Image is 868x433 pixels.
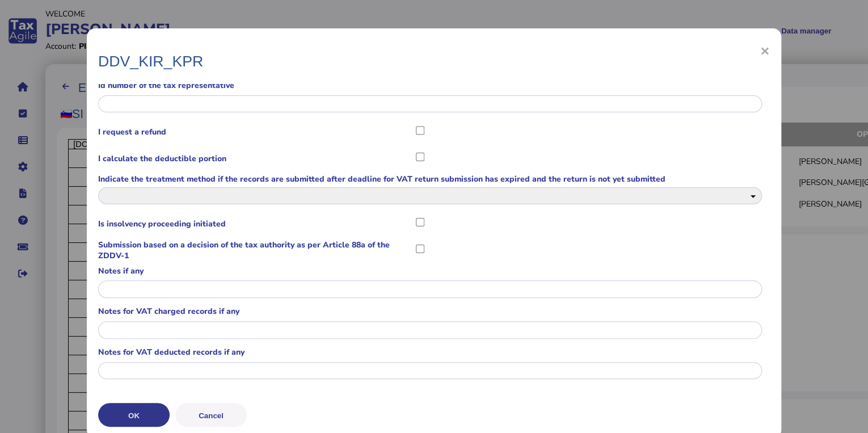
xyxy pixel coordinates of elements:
button: Cancel [175,403,247,427]
label: Notes for VAT charged records if any [98,306,762,317]
label: Notes for VAT deducted records if any [98,347,762,358]
label: Id number of the tax representative [98,80,762,91]
label: I calculate the deductible portion [98,153,412,164]
label: Indicate the treatment method if the records are submitted after deadline for VAT return submissi... [98,174,762,184]
label: Is insolvency proceeding initiated [98,218,412,229]
h1: DDV_KIR_KPR [98,53,770,69]
label: Submission based on a decision of the tax authority as per Article 88a of the ZDDV-1 [98,239,412,261]
label: I request a refund [98,127,412,137]
label: Notes if any [98,266,762,276]
button: OK [98,403,170,427]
